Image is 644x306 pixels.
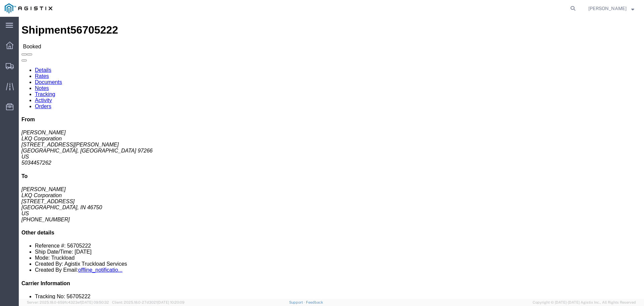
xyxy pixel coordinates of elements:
img: logo [5,3,52,13]
iframe: FS Legacy Container [19,17,644,299]
span: Server: 2025.18.0-659fc4323ef [27,300,109,304]
span: Copyright © [DATE]-[DATE] Agistix Inc., All Rights Reserved [533,300,636,305]
a: Feedback [306,300,323,304]
span: Client: 2025.18.0-27d3021 [112,300,184,304]
span: Alexander Baetens [588,5,627,12]
a: Support [289,300,306,304]
button: [PERSON_NAME] [588,4,635,12]
span: [DATE] 09:50:32 [81,300,109,304]
span: [DATE] 10:20:09 [157,300,184,304]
